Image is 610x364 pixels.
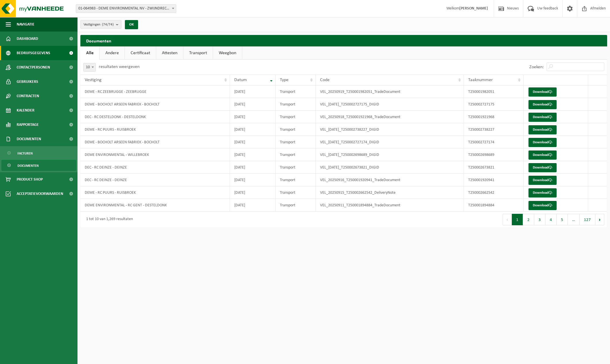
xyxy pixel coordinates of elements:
td: DEME - RC PUURS - RUISBROEK [80,186,230,199]
button: 127 [580,214,595,225]
a: Download [528,87,557,97]
a: Certificaat [125,46,156,60]
td: [DATE] [230,111,276,123]
td: Transport [276,111,316,123]
span: 10 [83,63,96,72]
td: [DATE] [230,98,276,111]
td: VEL_[DATE]_T250002738227_DIGID [316,123,464,136]
a: Download [528,176,557,185]
a: Weegbon [213,46,242,60]
span: Product Shop [17,172,43,187]
span: Documenten [17,132,41,146]
td: DEC - RC DESTELDONK - DESTELDONK [80,111,230,123]
span: Bedrijfsgegevens [17,46,50,60]
a: Download [528,138,557,147]
td: [DATE] [230,199,276,212]
span: 10 [84,63,96,71]
label: resultaten weergeven [99,64,140,69]
span: Gebruikers [17,75,38,89]
td: VEL_20250918_T250001921968_TradeDocument [316,111,464,123]
button: Previous [503,214,512,225]
a: Download [528,150,557,160]
span: Contactpersonen [17,60,50,75]
a: Facturen [1,148,76,158]
td: T250002698689 [464,148,524,161]
span: Kalender [17,103,34,118]
span: Dashboard [17,32,38,46]
td: T250001921968 [464,111,524,123]
td: T250002662542 [464,186,524,199]
button: 5 [557,214,568,225]
td: [DATE] [230,174,276,186]
td: T250001894884 [464,199,524,212]
span: 01-064983 - DEME ENVIRONMENTAL NV - ZWIJNDRECHT [76,4,176,13]
span: Contracten [17,89,39,103]
td: T250002727174 [464,136,524,148]
span: Acceptatievoorwaarden [17,187,63,201]
td: DEME - BOCHOLT ARSEEN FABRIEK - BOCHOLT [80,98,230,111]
td: DEME - BOCHOLT ARSEEN FABRIEK - BOCHOLT [80,136,230,148]
a: Andere [100,46,125,60]
count: (74/74) [102,23,114,26]
span: Rapportage [17,118,39,132]
td: [DATE] [230,186,276,199]
td: [DATE] [230,85,276,98]
td: [DATE] [230,136,276,148]
span: Vestigingen [84,20,114,29]
td: VEL_20250916_T250001920941_TradeDocument [316,174,464,186]
button: 4 [545,214,557,225]
td: T250002738227 [464,123,524,136]
a: Download [528,113,557,122]
td: Transport [276,174,316,186]
button: Next [595,214,604,225]
span: Vestiging [85,78,102,82]
a: Download [528,100,557,109]
span: Facturen [18,148,33,159]
span: Taaknummer [468,78,493,82]
a: Download [528,163,557,172]
td: Transport [276,161,316,174]
td: [DATE] [230,123,276,136]
a: Download [528,188,557,197]
td: Transport [276,186,316,199]
strong: [PERSON_NAME] [459,6,488,11]
td: [DATE] [230,148,276,161]
td: Transport [276,136,316,148]
td: VEL_20250915_T250002662542_DeliveryNote [316,186,464,199]
span: Code [320,78,330,82]
button: 1 [512,214,523,225]
button: OK [125,20,138,29]
td: DEME ENVIRONMENTAL - RC GENT - DESTELDONK [80,199,230,212]
td: DEME ENVIRONMENTAL - WILLEBROEK [80,148,230,161]
a: Documenten [1,160,76,171]
td: [DATE] [230,161,276,174]
td: VEL_[DATE]_T250002727175_DIGID [316,98,464,111]
a: Attesten [156,46,183,60]
td: Transport [276,199,316,212]
td: DEME - RC ZEEBRUGGE - ZEEBRUGGE [80,85,230,98]
span: Datum [234,78,247,82]
a: Alle [80,46,99,60]
td: Transport [276,85,316,98]
td: T250001982051 [464,85,524,98]
td: DEC - RC DEINZE - DEINZE [80,161,230,174]
td: VEL_[DATE]_T250002727174_DIGID [316,136,464,148]
a: Download [528,125,557,134]
td: Transport [276,98,316,111]
a: Transport [183,46,213,60]
span: Type [280,78,288,82]
td: Transport [276,148,316,161]
span: 01-064983 - DEME ENVIRONMENTAL NV - ZWIJNDRECHT [76,5,176,13]
td: T250002673821 [464,161,524,174]
td: T250002727175 [464,98,524,111]
label: Zoeken: [529,65,544,69]
td: DEME - RC PUURS - RUISBROEK [80,123,230,136]
span: Documenten [18,160,39,171]
button: Vestigingen(74/74) [80,20,121,29]
button: 2 [523,214,534,225]
td: VEL_20250919_T250001982051_TradeDocument [316,85,464,98]
td: T250001920941 [464,174,524,186]
button: 3 [534,214,545,225]
h2: Documenten [80,35,607,46]
span: … [568,214,580,225]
